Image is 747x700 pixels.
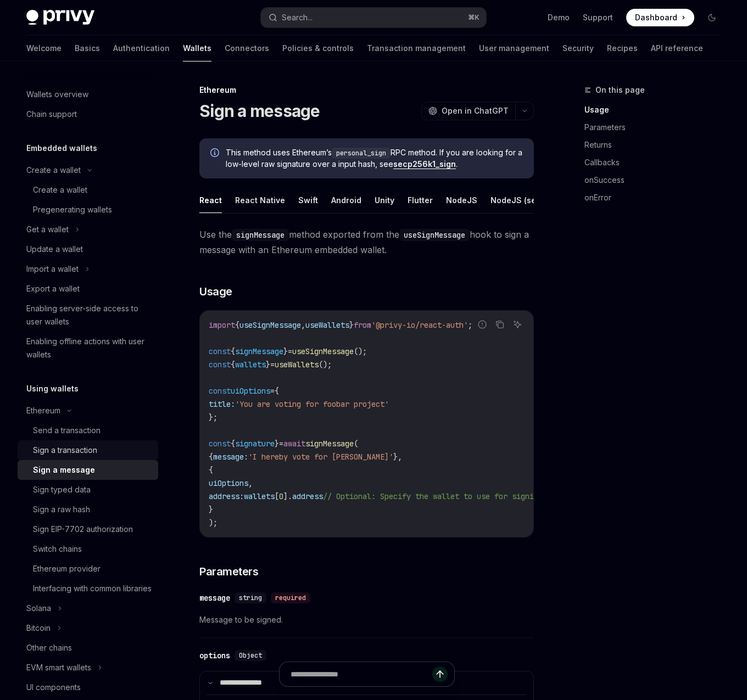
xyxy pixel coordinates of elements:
a: Sign a transaction [18,440,158,460]
span: ( [354,439,358,449]
span: wallets [235,360,266,369]
button: React [199,187,222,213]
a: Enabling offline actions with user wallets [18,332,158,365]
span: Object [239,651,262,660]
span: const [209,439,231,449]
button: Report incorrect code [475,317,489,332]
div: Switch chains [33,542,82,556]
a: Other chains [18,638,158,658]
span: (); [319,360,332,369]
button: Ask AI [510,317,525,332]
div: Ethereum [199,85,534,96]
div: Create a wallet [33,183,87,197]
div: required [271,592,310,603]
a: Basics [75,35,100,61]
button: Copy the contents from the code block [493,317,507,332]
h5: Embedded wallets [26,142,97,155]
a: Recipes [607,35,638,61]
a: Wallets overview [18,85,158,104]
a: Send a transaction [18,421,158,440]
span: from [354,320,371,330]
span: uiOptions [209,478,248,488]
div: Enabling server-side access to user wallets [26,302,152,328]
a: Sign typed data [18,480,158,500]
a: User management [479,35,549,61]
span: , [301,320,305,330]
span: address [292,491,323,501]
a: Interfacing with common libraries [18,579,158,598]
a: Switch chains [18,539,158,559]
a: onSuccess [584,171,729,189]
div: Export a wallet [26,282,80,295]
div: EVM smart wallets [26,661,91,674]
a: Policies & controls [282,35,354,61]
button: NodeJS (server-auth) [490,187,576,213]
a: Dashboard [626,9,694,26]
span: ; [468,320,472,330]
span: import [209,320,235,330]
div: Sign a transaction [33,444,97,457]
img: dark logo [26,10,94,25]
span: await [283,439,305,449]
span: title: [209,399,235,409]
div: UI components [26,681,81,694]
div: Update a wallet [26,243,83,256]
span: const [209,386,231,396]
a: Connectors [225,35,269,61]
div: Ethereum [26,404,60,417]
div: Bitcoin [26,621,51,635]
a: Security [562,35,594,61]
a: Wallets [183,35,211,61]
span: ⌘ K [468,13,480,22]
span: uiOptions [231,386,270,396]
span: 0 [279,491,283,501]
a: Create a wallet [18,180,158,200]
a: onError [584,189,729,206]
span: Use the method exported from the hook to sign a message with an Ethereum embedded wallet. [199,227,534,257]
a: Sign EIP-7702 authorization [18,519,158,539]
span: } [209,505,213,514]
span: signature [235,439,275,449]
svg: Info [210,148,221,159]
span: = [270,360,275,369]
h5: Using wallets [26,382,79,395]
a: Pregenerating wallets [18,200,158,220]
a: Demo [548,12,570,23]
button: React Native [235,187,285,213]
h1: Sign a message [199,101,320,121]
button: Search...⌘K [261,8,487,27]
span: message: [213,452,248,462]
a: UI components [18,677,158,697]
a: Sign a raw hash [18,500,158,519]
span: '@privy-io/react-auth' [371,320,468,330]
div: Wallets overview [26,88,88,101]
a: Chain support [18,104,158,124]
span: { [231,360,235,369]
span: address: [209,491,244,501]
span: 'I hereby vote for [PERSON_NAME]' [248,452,393,462]
span: { [231,439,235,449]
span: }; [209,412,218,422]
button: Open in ChatGPT [421,102,515,120]
div: Sign EIP-7702 authorization [33,523,133,536]
span: { [231,346,235,356]
span: string [239,593,262,602]
a: Update a wallet [18,239,158,259]
div: Get a wallet [26,223,69,236]
div: message [199,592,230,603]
button: Unity [375,187,394,213]
span: = [279,439,283,449]
a: Usage [584,101,729,119]
div: Sign a raw hash [33,503,90,516]
span: { [275,386,279,396]
span: = [270,386,275,396]
span: wallets [244,491,275,501]
div: Enabling offline actions with user wallets [26,335,152,361]
button: Send message [432,667,448,682]
button: Android [331,187,361,213]
span: , [248,478,253,488]
div: Import a wallet [26,262,79,276]
span: 'You are voting for foobar project' [235,399,389,409]
div: Search... [282,11,313,24]
div: Ethereum provider [33,562,101,575]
